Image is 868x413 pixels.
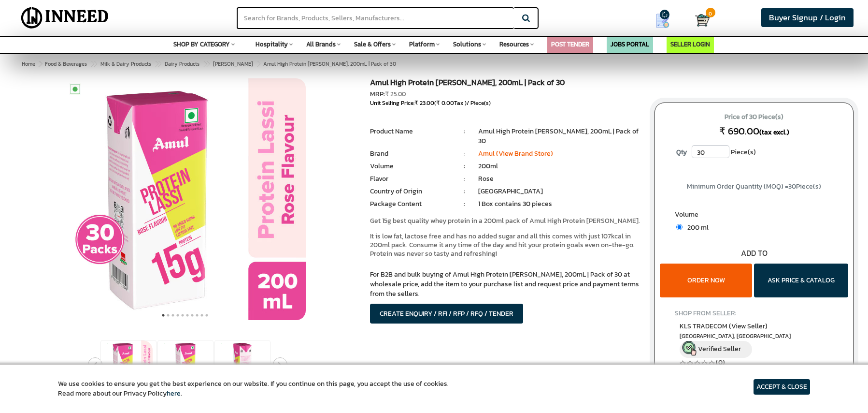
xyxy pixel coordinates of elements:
[453,40,481,49] span: Solutions
[638,10,695,32] a: my Quotes
[370,174,451,184] li: Flavor
[43,60,396,68] span: Amul High Protein [PERSON_NAME], 200mL | Pack of 30
[211,58,255,70] a: [PERSON_NAME]
[100,60,151,68] span: Milk & Dairy Products
[155,58,159,70] span: >
[706,8,715,17] span: 0
[39,60,42,68] span: >
[167,388,181,398] a: here
[698,344,741,354] span: Verified Seller
[675,210,833,222] label: Volume
[370,89,640,99] div: MRP:
[467,99,491,107] span: / Piece(s)
[451,149,478,159] li: :
[695,10,704,31] a: Cart 0
[256,58,261,70] span: >
[370,232,640,258] p: It is low fat, lactose free and has no added sugar and all this comes with just 107kcal in 200ml ...
[185,310,190,320] button: 6
[761,8,854,27] a: Buyer Signup / Login
[611,40,649,49] a: JOBS PORTAL
[660,264,752,297] button: ORDER NOW
[680,332,828,340] span: East Delhi
[370,270,640,299] p: For B2B and bulk buying of Amul High Protein [PERSON_NAME], 200mL | Pack of 30 at wholesale price...
[175,310,180,320] button: 4
[166,310,171,320] button: 2
[370,78,640,89] h1: Amul High Protein [PERSON_NAME], 200mL | Pack of 30
[409,40,435,49] span: Platform
[88,357,102,372] button: Previous
[731,145,756,160] span: Piece(s)
[161,310,166,320] button: 1
[478,148,553,159] a: Amul (View Brand Store)
[173,40,230,49] span: SHOP BY CATEGORY
[680,321,828,358] a: KLS TRADECOM (View Seller) [GEOGRAPHIC_DATA], [GEOGRAPHIC_DATA] Verified Seller
[769,12,846,24] span: Buyer Signup / Login
[682,341,697,355] img: inneed-verified-seller-icon.png
[788,181,796,192] span: 30
[385,89,406,99] span: ₹ 25.00
[354,40,391,49] span: Sale & Offers
[190,310,195,320] button: 7
[655,248,853,259] div: ADD TO
[683,222,709,233] span: 200 ml
[551,40,589,49] a: POST TENDER
[478,127,640,146] li: Amul High Protein [PERSON_NAME], 200mL | Pack of 30
[199,310,204,320] button: 9
[370,127,451,136] li: Product Name
[478,187,640,196] li: [GEOGRAPHIC_DATA]
[451,187,478,196] li: :
[451,199,478,209] li: :
[165,60,199,68] span: Dairy Products
[273,357,287,372] button: Next
[675,310,833,317] h4: SHOP FROM SELLER:
[478,162,640,171] li: 200ml
[451,162,478,171] li: :
[90,58,95,70] span: >
[655,14,670,28] img: Show My Quotes
[256,40,288,49] span: Hospitality
[58,379,449,398] article: We use cookies to ensure you get the best experience on our website. If you continue on this page...
[43,58,89,70] a: Food & Beverages
[451,127,478,136] li: :
[436,99,454,107] span: ₹ 0.00
[104,340,153,389] img: Amul High Protein Rose Lassi, 200mL
[13,6,117,30] img: Inneed.Market
[370,217,640,225] p: Get 15g best quality whey protein in a 200ml pack of Amul High Protein [PERSON_NAME].
[204,310,209,320] button: 10
[213,60,253,68] span: [PERSON_NAME]
[99,58,153,70] a: Milk & Dairy Products
[414,99,434,107] span: ₹ 23.00
[719,124,759,138] span: ₹ 690.00
[218,340,267,389] img: Amul High Protein Rose Lassi, 200mL
[695,13,710,28] img: Cart
[64,78,306,320] img: Amul High Protein Rose Lassi, 200mL
[171,310,175,320] button: 3
[163,58,201,70] a: Dairy Products
[45,60,87,68] span: Food & Beverages
[237,7,514,29] input: Search for Brands, Products, Sellers, Manufacturers...
[370,304,523,324] button: CREATE ENQUIRY / RFI / RFP / RFQ / TENDER
[203,58,208,70] span: >
[161,340,210,389] img: Amul High Protein Rose Lassi, 200mL
[671,145,692,160] label: Qty
[370,199,451,209] li: Package Content
[306,40,336,49] span: All Brands
[478,174,640,184] li: Rose
[499,40,529,49] span: Resources
[370,149,451,159] li: Brand
[680,321,768,331] span: KLS TRADECOM
[451,174,478,184] li: :
[370,187,451,196] li: Country of Origin
[370,99,640,107] div: Unit Selling Price: ( Tax )
[716,357,725,368] a: (0)
[180,310,185,320] button: 5
[754,379,810,395] article: ACCEPT & CLOSE
[664,109,844,125] span: Price of 30 Piece(s)
[478,199,640,209] li: 1 Box contains 30 pieces
[670,40,710,49] a: SELLER LOGIN
[370,162,451,171] li: Volume
[20,58,37,70] a: Home
[759,127,789,137] span: (tax excl.)
[754,264,848,297] button: ASK PRICE & CATALOG
[687,181,821,192] span: Minimum Order Quantity (MOQ) = Piece(s)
